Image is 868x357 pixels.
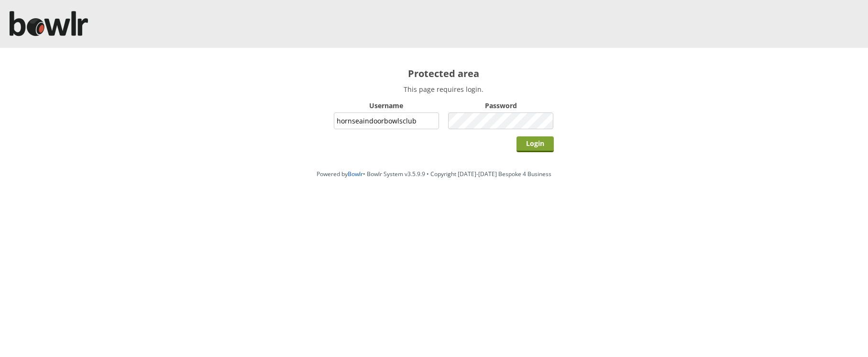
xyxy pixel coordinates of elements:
input: Login [516,136,554,152]
span: Powered by • Bowlr System v3.5.9.9 • Copyright [DATE]-[DATE] Bespoke 4 Business [317,170,551,178]
h2: Protected area [334,67,554,80]
label: Username [334,101,439,110]
p: This page requires login. [334,85,554,94]
label: Password [448,101,554,110]
a: Bowlr [348,170,363,178]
